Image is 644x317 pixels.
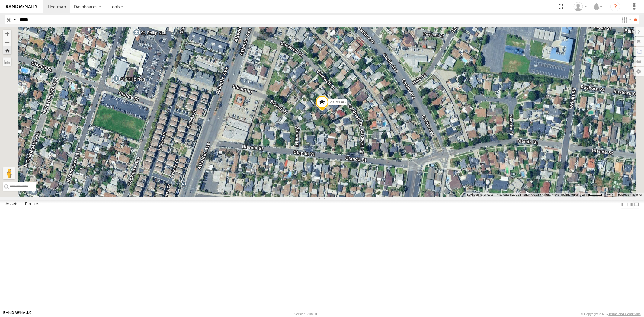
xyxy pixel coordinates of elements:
[3,30,11,38] button: Zoom in
[3,46,11,54] button: Zoom Home
[3,57,11,66] label: Measure
[330,100,346,104] span: 23159 4G
[633,200,639,209] label: Hide Summary Table
[609,312,641,316] a: Terms and Conditions
[3,38,11,46] button: Zoom out
[3,167,15,179] button: Drag Pegman onto the map to open Street View
[572,2,589,11] div: Sardor Khadjimedov
[634,67,644,76] label: Map Settings
[6,5,37,9] img: rand-logo.svg
[582,193,589,196] span: 20 m
[618,193,642,196] a: Report a map error
[610,2,620,11] i: ?
[581,312,641,316] div: © Copyright 2025 -
[3,311,31,317] a: Visit our Website
[619,15,632,24] label: Search Filter Options
[13,15,18,24] label: Search Query
[467,193,493,197] button: Keyboard shortcuts
[294,312,317,316] div: Version: 308.01
[580,193,604,197] button: Map Scale: 20 m per 40 pixels
[627,200,633,209] label: Dock Summary Table to the Right
[621,200,627,209] label: Dock Summary Table to the Left
[607,194,614,196] a: Terms (opens in new tab)
[2,200,21,209] label: Assets
[497,193,578,196] span: Map data ©2025 Imagery ©2025 Airbus, Maxar Technologies
[22,200,42,209] label: Fences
